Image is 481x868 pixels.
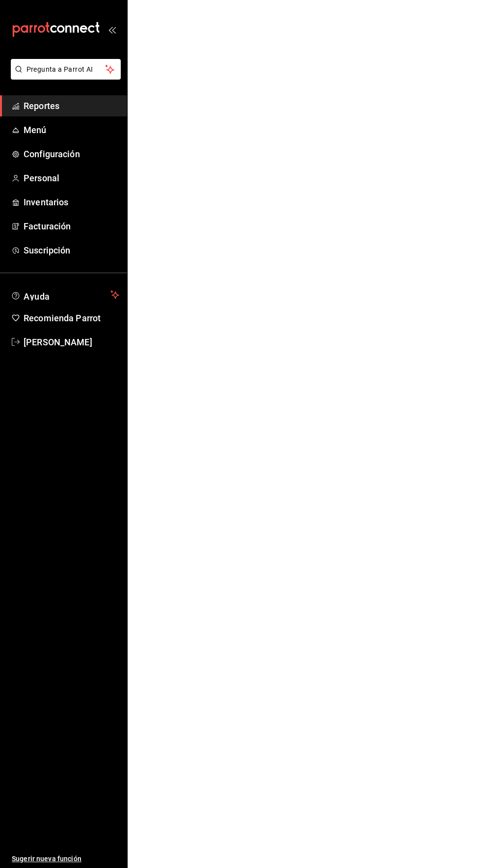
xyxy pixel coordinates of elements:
span: [PERSON_NAME] [24,336,119,349]
span: Sugerir nueva función [12,854,119,864]
span: Personal [24,171,119,185]
span: Suscripción [24,244,119,257]
button: open_drawer_menu [108,26,116,33]
span: Inventarios [24,196,119,209]
span: Configuración [24,147,119,161]
button: Pregunta a Parrot AI [11,59,121,80]
span: Pregunta a Parrot AI [27,64,106,75]
span: Ayuda [24,289,107,301]
span: Menú [24,123,119,137]
span: Facturación [24,220,119,233]
span: Reportes [24,99,119,112]
span: Recomienda Parrot [24,311,119,325]
a: Pregunta a Parrot AI [7,71,121,82]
